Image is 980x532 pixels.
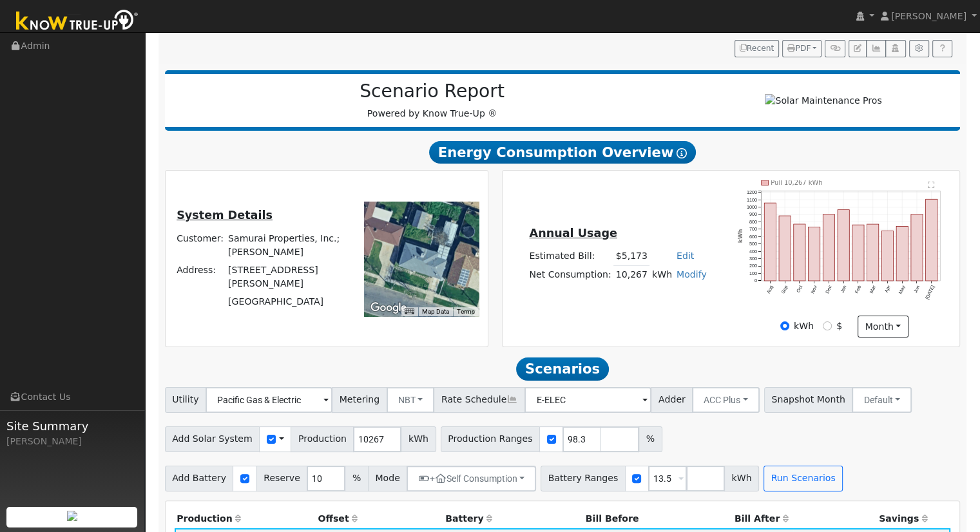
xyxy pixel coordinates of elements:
u: Annual Usage [529,227,617,240]
span: Mode [368,466,407,491]
button: Default [852,387,912,413]
td: kWh [649,265,674,284]
th: Production [175,510,246,528]
span: Production [291,426,354,452]
span: Adder [651,387,693,413]
input: $ [823,321,832,330]
input: Select a Rate Schedule [524,387,651,413]
u: System Details [177,209,273,222]
button: month [858,316,908,337]
rect: onclick="" [794,224,805,281]
span: PDF [787,44,811,53]
button: Settings [909,40,929,58]
span: Savings [879,513,919,524]
span: Energy Consumption Overview [429,141,696,164]
rect: onclick="" [779,216,791,281]
button: Edit User [849,40,867,58]
td: Net Consumption: [527,265,613,284]
rect: onclick="" [867,224,879,281]
td: [STREET_ADDRESS][PERSON_NAME] [226,261,347,292]
text: Feb [854,285,863,294]
text: 1100 [747,196,757,202]
img: Know True-Up [10,7,145,36]
a: Open this area in Google Maps (opens a new window) [367,299,410,316]
span: Metering [332,387,387,413]
th: Bill Before [497,510,641,528]
button: Map Data [422,307,449,316]
rect: onclick="" [912,214,923,281]
text: 800 [749,219,757,225]
rect: onclick="" [809,227,820,281]
button: PDF [782,40,821,58]
th: Battery [363,510,497,528]
button: Login As [885,40,905,58]
text: 900 [749,211,757,217]
a: Help Link [932,40,952,58]
span: Production Ranges [441,426,540,452]
i: Show Help [677,148,687,158]
img: Solar Maintenance Pros [765,94,881,108]
td: Estimated Bill: [527,247,613,266]
rect: onclick="" [882,231,894,281]
text: 600 [749,234,757,240]
span: Utility [165,387,207,413]
text: 200 [749,263,757,269]
rect: onclick="" [897,226,908,281]
text: May [898,284,907,295]
button: Recent [735,40,780,58]
text: 400 [749,249,757,254]
th: Bill After [641,510,793,528]
text: Mar [869,284,878,294]
a: Modify [677,269,707,280]
label: $ [836,319,842,333]
text: Sep [780,285,789,295]
text: Aug [765,285,774,295]
rect: onclick="" [838,209,850,281]
text: Pull 10,267 kWh [771,179,823,186]
text: 500 [749,241,757,247]
text: kWh [738,229,744,243]
text: 100 [749,271,757,276]
button: Run Scenarios [764,466,843,491]
rect: onclick="" [764,203,776,281]
div: [PERSON_NAME] [6,435,138,448]
td: [GEOGRAPHIC_DATA] [226,293,347,311]
td: Customer: [175,229,226,261]
a: Terms [457,308,475,315]
button: +Self Consumption [407,466,536,491]
rect: onclick="" [823,214,835,281]
td: Address: [175,261,226,292]
th: Offset [246,510,363,528]
button: Generate Report Link [825,40,845,58]
rect: onclick="" [853,225,865,281]
span: [PERSON_NAME] [891,11,966,21]
label: kWh [794,319,814,333]
rect: onclick="" [927,199,938,281]
span: Rate Schedule [434,387,525,413]
span: Scenarios [516,357,608,381]
text: 700 [749,226,757,232]
span: Reserve [256,466,308,491]
td: 10,267 [613,265,649,284]
input: kWh [780,321,789,330]
text: Nov [810,284,819,294]
td: $5,173 [613,247,649,266]
span: Battery Ranges [541,466,626,491]
text: [DATE] [925,285,936,301]
button: ACC Plus [692,387,760,413]
td: Samurai Properties, Inc.; [PERSON_NAME] [226,229,347,261]
span: Add Solar System [165,426,260,452]
text: Jun [913,285,921,294]
h2: Scenario Report [178,81,686,102]
button: NBT [387,387,435,413]
text: Jan [840,285,848,294]
button: Keyboard shortcuts [405,307,414,316]
text: 0 [754,278,757,283]
span: Snapshot Month [764,387,853,413]
span: % [639,426,662,452]
span: kWh [724,466,759,491]
span: % [345,466,368,491]
text: 300 [749,256,757,261]
text: Dec [825,284,834,294]
text: Oct [796,285,804,294]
